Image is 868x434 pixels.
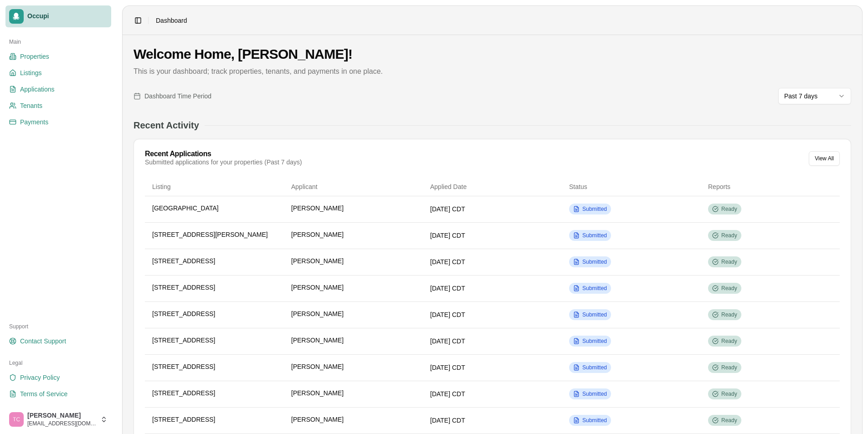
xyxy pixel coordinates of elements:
[20,85,55,94] span: Applications
[430,389,555,398] div: [DATE] CDT
[5,66,111,80] a: Listings
[291,388,344,398] span: [PERSON_NAME]
[5,319,111,334] div: Support
[430,183,467,190] span: Applied Date
[145,150,302,158] div: Recent Applications
[582,417,607,424] span: Submitted
[27,12,108,20] span: Occupi
[5,334,111,348] a: Contact Support
[569,183,587,190] span: Status
[721,364,737,371] span: Ready
[152,204,219,213] span: [GEOGRAPHIC_DATA]
[291,362,344,371] span: [PERSON_NAME]
[152,183,170,190] span: Listing
[5,35,111,49] div: Main
[27,412,97,420] span: [PERSON_NAME]
[152,336,215,345] span: [STREET_ADDRESS]
[582,337,607,345] span: Submitted
[430,231,555,240] div: [DATE] CDT
[291,204,344,213] span: [PERSON_NAME]
[721,232,737,239] span: Ready
[152,309,215,318] span: [STREET_ADDRESS]
[5,5,111,27] a: Occupi
[291,256,344,266] span: [PERSON_NAME]
[20,389,67,398] span: Terms of Service
[721,417,737,424] span: Ready
[5,370,111,385] a: Privacy Policy
[134,119,199,132] h2: Recent Activity
[5,98,111,113] a: Tenants
[156,16,187,25] nav: breadcrumb
[430,284,555,293] div: [DATE] CDT
[721,205,737,213] span: Ready
[430,204,555,214] div: [DATE] CDT
[145,158,302,167] div: Submitted applications for your properties (Past 7 days)
[9,412,24,427] img: Trudy Childers
[582,205,607,213] span: Submitted
[582,390,607,398] span: Submitted
[152,388,215,398] span: [STREET_ADDRESS]
[291,283,344,292] span: [PERSON_NAME]
[809,151,840,166] button: View All
[5,408,111,430] button: Trudy Childers[PERSON_NAME][EMAIL_ADDRESS][DOMAIN_NAME]
[721,285,737,292] span: Ready
[721,311,737,318] span: Ready
[156,16,187,25] span: Dashboard
[5,82,111,97] a: Applications
[20,101,42,110] span: Tenants
[291,230,344,239] span: [PERSON_NAME]
[430,416,555,425] div: [DATE] CDT
[430,337,555,346] div: [DATE] CDT
[582,285,607,292] span: Submitted
[134,46,851,62] h1: Welcome Home, [PERSON_NAME]!
[20,52,49,61] span: Properties
[152,415,215,424] span: [STREET_ADDRESS]
[5,387,111,401] a: Terms of Service
[5,115,111,129] a: Payments
[5,356,111,370] div: Legal
[20,68,41,77] span: Listings
[721,390,737,398] span: Ready
[582,232,607,239] span: Submitted
[708,183,730,190] span: Reports
[430,310,555,319] div: [DATE] CDT
[152,230,268,239] span: [STREET_ADDRESS][PERSON_NAME]
[5,49,111,64] a: Properties
[291,309,344,318] span: [PERSON_NAME]
[582,364,607,371] span: Submitted
[152,283,215,292] span: [STREET_ADDRESS]
[721,337,737,345] span: Ready
[152,256,215,266] span: [STREET_ADDRESS]
[27,420,97,427] span: [EMAIL_ADDRESS][DOMAIN_NAME]
[291,415,344,424] span: [PERSON_NAME]
[152,362,215,371] span: [STREET_ADDRESS]
[20,337,66,346] span: Contact Support
[20,373,60,382] span: Privacy Policy
[721,258,737,266] span: Ready
[291,183,318,190] span: Applicant
[291,336,344,345] span: [PERSON_NAME]
[20,117,48,127] span: Payments
[582,311,607,318] span: Submitted
[582,258,607,266] span: Submitted
[134,66,851,77] p: This is your dashboard; track properties, tenants, and payments in one place.
[430,363,555,372] div: [DATE] CDT
[144,92,211,101] span: Dashboard Time Period
[430,257,555,266] div: [DATE] CDT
